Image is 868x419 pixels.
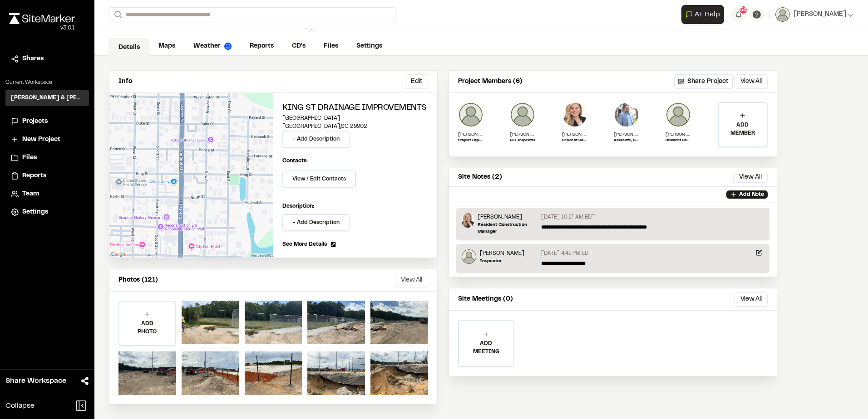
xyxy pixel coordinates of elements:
[735,292,768,307] button: View All
[109,39,149,56] a: Details
[666,138,691,143] p: Resident Construction Manager
[480,258,524,264] p: Inspector
[11,117,84,127] a: Projects
[458,138,483,143] p: Project Engineer
[458,294,513,304] p: Site Meetings (0)
[775,7,790,22] img: User
[719,121,767,137] p: ADD MEMBER
[282,214,350,231] button: + Add Description
[109,7,125,22] button: Search
[22,153,37,163] span: Files
[478,221,537,235] p: Resident Construction Manager
[282,171,356,188] button: View / Edit Contacts
[22,207,48,217] span: Settings
[681,5,724,24] button: Open AI Assistant
[614,138,639,143] p: Associate, CEI
[22,54,44,64] span: Shares
[462,249,476,264] img: Jeb Crews
[666,131,691,138] p: [PERSON_NAME]
[22,135,60,145] span: New Project
[794,10,846,19] span: [PERSON_NAME]
[695,9,720,20] span: AI Help
[510,131,535,138] p: [PERSON_NAME]
[405,74,428,89] button: Edit
[9,13,75,24] img: rebrand.png
[347,38,391,55] a: Settings
[22,171,46,181] span: Reports
[562,131,587,138] p: [PERSON_NAME]
[458,102,483,127] img: Michael A. Putnam
[395,273,428,287] button: View All
[22,117,48,127] span: Projects
[282,202,428,210] p: Description:
[510,138,535,143] p: CEI Inspector
[282,102,428,114] h2: King St Drainage Improvements
[118,275,158,285] p: Photos (121)
[562,102,587,127] img: Elizabeth Sanders
[5,375,66,386] span: Share Workspace
[681,5,728,24] div: Open AI Assistant
[541,249,592,258] p: [DATE] 4:41 PM EDT
[459,340,513,356] p: ADD MEETING
[282,122,428,131] p: [GEOGRAPHIC_DATA] , SC 29902
[11,189,84,199] a: Team
[11,135,84,145] a: New Project
[282,131,350,148] button: + Add Description
[458,77,523,87] p: Project Members (6)
[282,114,428,122] p: [GEOGRAPHIC_DATA]
[510,102,535,127] img: Joe Gillenwater
[282,240,327,248] span: See More Details
[458,172,502,182] p: Site Notes (2)
[462,213,474,228] img: Elizabeth Sanders
[562,138,587,143] p: Resident Construction Manager
[282,157,308,165] p: Contacts:
[666,102,691,127] img: Lance Stroble
[241,38,283,55] a: Reports
[739,190,764,199] p: Add Note
[5,78,89,87] p: Current Workspace
[458,131,483,138] p: [PERSON_NAME]
[11,171,84,181] a: Reports
[11,207,84,217] a: Settings
[775,7,853,22] button: [PERSON_NAME]
[740,6,747,14] span: 54
[614,102,639,127] img: J. Mike Simpson Jr., PE, PMP
[735,74,768,89] button: View All
[614,131,639,138] p: [PERSON_NAME] [PERSON_NAME], PE, PMP
[149,38,184,55] a: Maps
[480,249,524,258] p: [PERSON_NAME]
[478,213,537,221] p: [PERSON_NAME]
[22,189,39,199] span: Team
[184,38,241,55] a: Weather
[224,43,232,50] img: precipai.png
[674,74,733,89] button: Share Project
[11,94,84,102] h3: [PERSON_NAME] & [PERSON_NAME] Inc.
[11,153,84,163] a: Files
[541,213,595,221] p: [DATE] 10:17 AM EDT
[5,400,35,411] span: Collapse
[731,7,746,22] button: 54
[119,320,175,336] p: ADD PHOTO
[118,77,132,87] p: Info
[315,38,347,55] a: Files
[733,172,768,183] button: View All
[9,24,75,32] div: Oh geez...please don't...
[11,54,84,64] a: Shares
[283,38,315,55] a: CD's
